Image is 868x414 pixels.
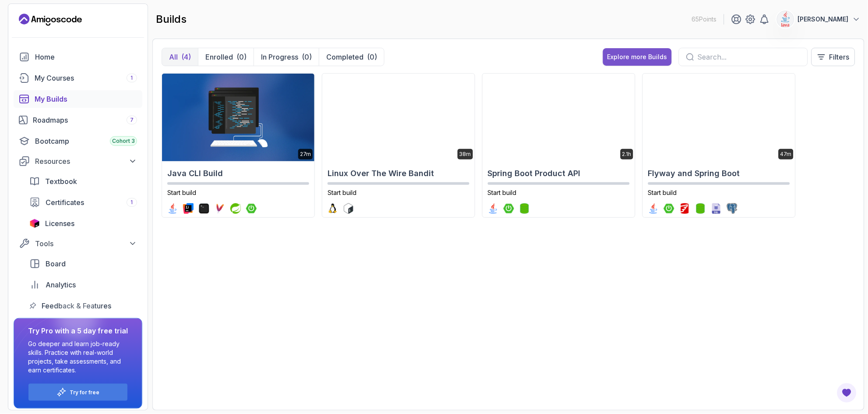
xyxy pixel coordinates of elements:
[698,52,801,62] input: Search...
[167,203,178,214] img: java logo
[777,11,794,28] img: user profile image
[183,203,194,214] img: intellij logo
[35,238,137,249] div: Tools
[328,167,469,180] h2: Linux Over The Wire Bandit
[169,52,178,62] p: All
[459,151,471,158] p: 38m
[131,199,133,206] span: 1
[199,203,209,214] img: terminal logo
[322,74,475,161] img: Linux Over The Wire Bandit card
[230,203,241,214] img: spring logo
[14,69,142,87] a: courses
[130,117,134,124] span: 7
[343,203,354,214] img: bash logo
[322,73,475,218] a: Linux Over The Wire Bandit card38mLinux Over The Wire BanditStart buildlinux logobash logo
[24,194,142,211] a: certificates
[836,382,857,403] button: Open Feedback Button
[35,156,137,166] div: Resources
[35,136,137,146] div: Bootcamp
[812,48,855,66] button: Filters
[254,48,319,66] button: In Progress(0)
[42,301,111,311] span: Feedback & Features
[680,203,690,214] img: flyway logo
[692,15,717,24] p: 65 Points
[198,48,254,66] button: Enrolled(0)
[711,203,722,214] img: sql logo
[326,52,363,62] p: Completed
[488,167,630,180] h2: Spring Boot Product API
[167,167,309,180] h2: Java CLI Build
[70,389,100,396] a: Try for free
[367,52,377,62] div: (0)
[664,203,674,214] img: spring-boot logo
[24,215,142,232] a: licenses
[504,203,514,214] img: spring-boot logo
[319,48,384,66] button: Completed(0)
[246,203,257,214] img: spring-boot logo
[622,151,632,158] p: 2.1h
[519,203,530,214] img: spring-data-jpa logo
[35,94,137,104] div: My Builds
[28,340,128,375] p: Go deeper and learn job-ready skills. Practice with real-world projects, take assessments, and ea...
[35,73,137,83] div: My Courses
[112,138,135,145] span: Cohort 3
[488,189,517,196] span: Start build
[14,132,142,150] a: bootcamp
[156,12,187,26] h2: builds
[19,13,82,27] a: Landing page
[483,74,635,161] img: Spring Boot Product API card
[302,52,312,62] div: (0)
[14,111,142,129] a: roadmaps
[488,203,498,214] img: java logo
[648,189,677,196] span: Start build
[45,176,77,187] span: Textbook
[162,73,315,218] a: Java CLI Build card27mJava CLI BuildStart buildjava logointellij logoterminal logomaven logosprin...
[482,73,635,218] a: Spring Boot Product API card2.1hSpring Boot Product APIStart buildjava logospring-boot logospring...
[648,203,659,214] img: java logo
[695,203,706,214] img: spring-data-jpa logo
[181,52,191,62] div: (4)
[29,219,40,228] img: jetbrains icon
[14,48,142,66] a: home
[205,52,233,62] p: Enrolled
[45,218,74,229] span: Licenses
[24,173,142,190] a: textbook
[14,90,142,108] a: builds
[603,48,672,66] button: Explore more Builds
[643,74,795,161] img: Flyway and Spring Boot card
[24,255,142,272] a: board
[607,53,667,61] div: Explore more Builds
[162,74,314,161] img: Java CLI Build card
[328,189,356,196] span: Start build
[261,52,298,62] p: In Progress
[215,203,225,214] img: maven logo
[829,52,850,62] p: Filters
[33,115,137,125] div: Roadmaps
[328,203,338,214] img: linux logo
[780,151,792,158] p: 47m
[35,52,137,62] div: Home
[14,153,142,169] button: Resources
[46,280,76,290] span: Analytics
[300,151,311,158] p: 27m
[24,276,142,294] a: analytics
[131,74,133,81] span: 1
[798,15,849,24] p: [PERSON_NAME]
[162,48,198,66] button: All(4)
[642,73,796,218] a: Flyway and Spring Boot card47mFlyway and Spring BootStart buildjava logospring-boot logoflyway lo...
[24,297,142,315] a: feedback
[46,258,66,269] span: Board
[236,52,247,62] div: (0)
[777,11,861,28] button: user profile image[PERSON_NAME]
[167,189,196,196] span: Start build
[46,197,84,208] span: Certificates
[727,203,737,214] img: postgres logo
[648,167,790,180] h2: Flyway and Spring Boot
[28,383,128,401] button: Try for free
[14,236,142,251] button: Tools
